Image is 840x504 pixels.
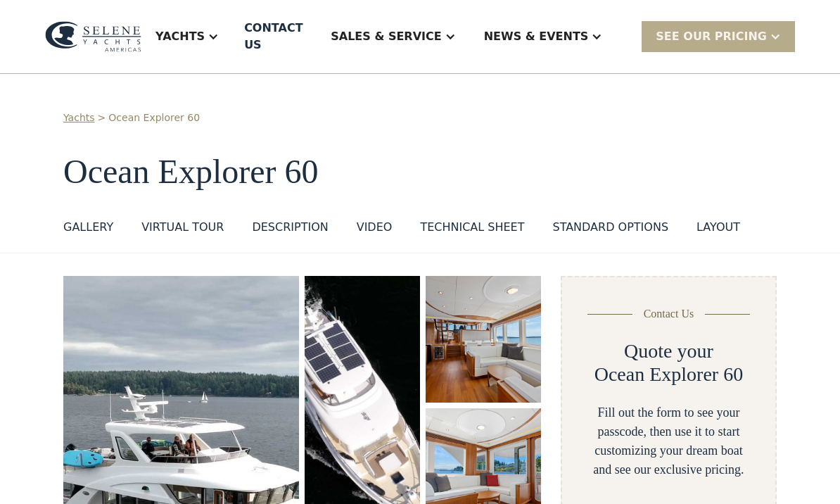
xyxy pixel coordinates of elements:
div: Contact Us [644,305,694,322]
a: DESCRIPTION [252,219,328,241]
div: News & EVENTS [470,8,617,65]
a: GALLERY [63,219,113,241]
div: GALLERY [63,219,113,236]
h2: Ocean Explorer 60 [594,363,743,386]
div: Technical sheet [420,219,524,236]
a: VIRTUAL TOUR [141,219,224,241]
div: layout [696,219,740,236]
div: VIRTUAL TOUR [141,219,224,236]
div: Sales & Service [331,28,441,45]
div: Contact US [244,20,305,53]
a: Technical sheet [420,219,524,241]
div: Yachts [141,8,233,65]
a: VIDEO [357,219,393,241]
div: News & EVENTS [484,28,589,45]
div: Sales & Service [317,8,469,65]
div: DESCRIPTION [252,219,328,236]
div: Yachts [155,28,205,45]
img: logo [45,21,141,53]
h1: Ocean Explorer 60 [63,153,777,191]
div: > [98,111,106,125]
a: Yachts [63,111,95,125]
h2: Quote your [624,339,713,363]
a: standard options [552,219,668,241]
div: Fill out the form to see your passcode, then use it to start customizing your dream boat and see ... [585,403,753,479]
div: SEE Our Pricing [642,21,795,51]
a: open lightbox [426,276,541,403]
div: SEE Our Pricing [656,28,767,45]
div: VIDEO [357,219,393,236]
a: layout [696,219,740,241]
div: standard options [552,219,668,236]
a: Ocean Explorer 60 [108,111,200,125]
